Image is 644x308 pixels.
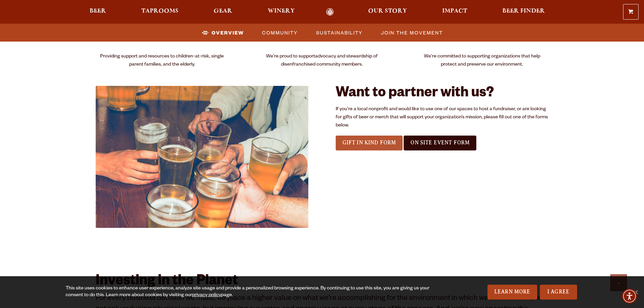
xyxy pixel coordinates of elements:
[258,28,301,38] a: Community
[90,8,106,14] span: Beer
[198,28,247,38] a: Overview
[415,53,548,69] p: We’re committed to supporting organizations that help protect and preserve our environment.
[410,140,470,146] span: On Site Event Form
[316,28,363,38] span: Sustainability
[209,8,237,16] a: Gear
[364,8,411,16] a: Our Story
[96,53,229,69] p: Providing support and resources to children-at-risk, single parent families, and the elderly.
[622,289,637,304] div: Accessibility Menu
[96,274,549,290] h2: Investing in the Planet
[312,28,366,38] a: Sustainability
[96,86,309,228] img: 54664074188_b9c26a45cb_c
[268,8,295,14] span: Winery
[192,293,221,298] a: privacy policy
[610,274,627,291] a: Scroll to top
[342,140,396,146] span: Gift In Kind Form
[442,8,467,14] span: Impact
[540,285,577,300] a: I Agree
[141,8,178,14] span: Taprooms
[214,8,232,14] span: Gear
[487,285,537,300] a: Learn More
[262,28,298,38] span: Community
[404,136,476,150] a: On Site Event Form
[336,136,403,150] a: Gift In Kind Form
[368,8,407,14] span: Our Story
[66,285,432,299] div: This site uses cookies to enhance user experience, analyze site usage and provide a personalized ...
[263,8,299,16] a: Winery
[336,105,549,130] p: If you’re a local nonprofit and would like to use one of our spaces to host a fundraiser, or are ...
[377,28,446,38] a: Join the Movement
[281,54,378,68] span: advocacy and stewardship of disenfranchised community members.
[85,8,111,16] a: Beer
[438,8,472,16] a: Impact
[381,28,443,38] span: Join the Movement
[317,8,343,16] a: Odell Home
[502,8,545,14] span: Beer Finder
[336,86,549,102] h2: Want to partner with us?
[498,8,549,16] a: Beer Finder
[256,53,388,69] p: We’re proud to support
[137,8,183,16] a: Taprooms
[212,28,244,38] span: Overview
